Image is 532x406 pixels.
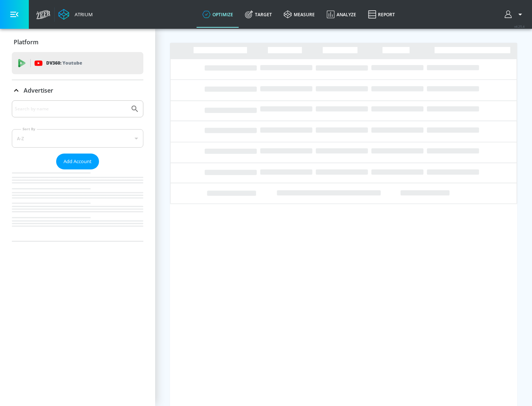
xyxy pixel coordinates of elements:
div: Atrium [72,11,93,18]
p: Youtube [62,59,82,67]
a: Atrium [58,9,93,20]
nav: list of Advertiser [12,169,143,241]
p: Platform [14,38,38,46]
div: Advertiser [12,80,143,101]
a: measure [278,1,321,28]
input: Search by name [15,104,127,114]
div: Advertiser [12,100,143,241]
label: Sort By [21,127,37,131]
span: v 4.25.4 [514,24,525,28]
p: Advertiser [24,86,53,94]
p: DV360: [46,59,82,67]
a: optimize [197,1,239,28]
a: Report [362,1,401,28]
a: Target [239,1,278,28]
span: Add Account [64,157,92,166]
button: Add Account [56,154,99,169]
a: Analyze [321,1,362,28]
div: DV360: Youtube [12,52,143,74]
div: Platform [12,32,143,52]
div: A-Z [12,129,143,148]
